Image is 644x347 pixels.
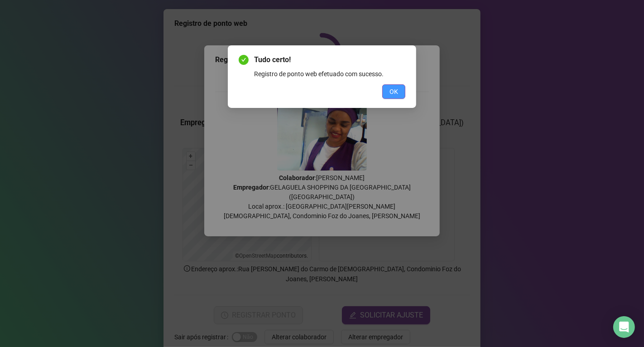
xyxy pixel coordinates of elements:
[613,316,635,338] div: Open Intercom Messenger
[254,54,405,65] span: Tudo certo!
[254,69,405,79] div: Registro de ponto web efetuado com sucesso.
[389,87,398,97] span: OK
[382,84,405,99] button: OK
[239,55,249,65] span: check-circle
